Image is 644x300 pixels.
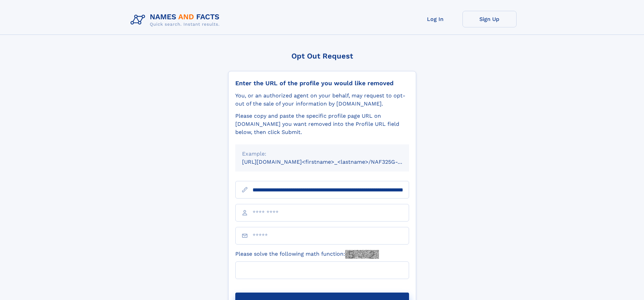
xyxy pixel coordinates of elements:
[408,11,462,27] a: Log In
[235,250,379,259] label: Please solve the following math function:
[462,11,517,27] a: Sign Up
[235,92,409,108] div: You, or an authorized agent on your behalf, may request to opt-out of the sale of your informatio...
[128,11,225,29] img: Logo Names and Facts
[242,150,402,158] div: Example:
[235,112,409,136] div: Please copy and paste the specific profile page URL on [DOMAIN_NAME] you want removed into the Pr...
[235,79,409,87] div: Enter the URL of the profile you would like removed
[242,159,422,165] small: [URL][DOMAIN_NAME]<firstname>_<lastname>/NAF325G-xxxxxxxx
[228,52,416,60] div: Opt Out Request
